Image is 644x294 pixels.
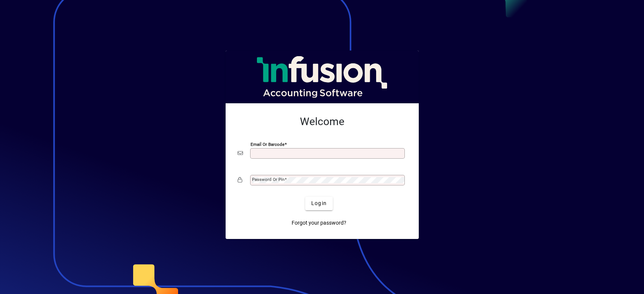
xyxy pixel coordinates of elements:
a: Forgot your password? [289,216,349,230]
mat-label: Email or Barcode [251,141,284,147]
button: Login [305,197,333,210]
h2: Welcome [238,115,407,128]
span: Login [311,199,327,207]
mat-label: Password or Pin [252,177,284,182]
span: Forgot your password? [292,219,346,227]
